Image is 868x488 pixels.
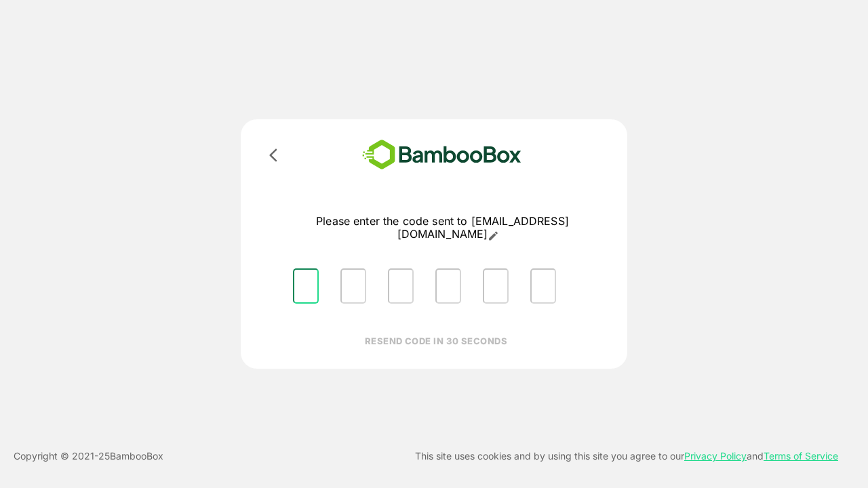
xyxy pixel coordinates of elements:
input: Please enter OTP character 3 [388,268,414,304]
input: Please enter OTP character 4 [435,268,461,304]
a: Privacy Policy [684,450,747,462]
a: Terms of Service [764,450,838,462]
img: bamboobox [342,136,541,174]
input: Please enter OTP character 2 [340,268,366,304]
p: This site uses cookies and by using this site you agree to our and [415,448,838,464]
p: Please enter the code sent to [EMAIL_ADDRESS][DOMAIN_NAME] [282,215,603,241]
p: Copyright © 2021- 25 BambooBox [14,448,163,464]
input: Please enter OTP character 1 [293,268,319,304]
input: Please enter OTP character 5 [483,268,509,304]
input: Please enter OTP character 6 [530,268,556,304]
